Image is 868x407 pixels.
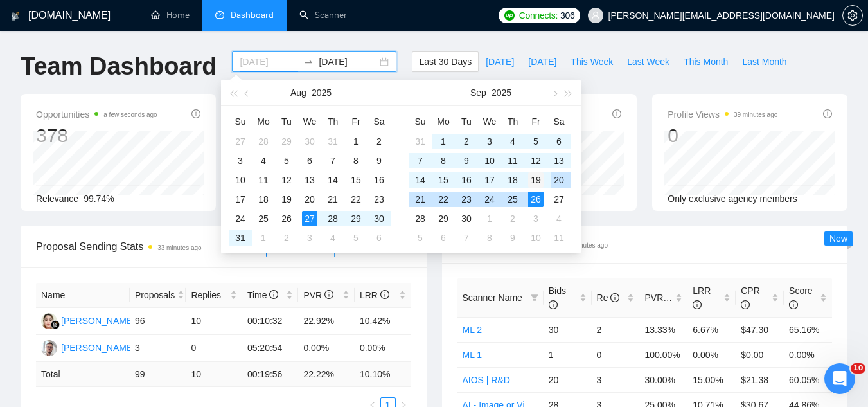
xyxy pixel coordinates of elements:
div: 26 [528,192,544,207]
span: Replies [191,288,227,302]
td: 2025-07-28 [252,132,275,151]
input: Start date [240,55,298,69]
td: 2025-07-30 [298,132,321,151]
td: 2025-09-05 [344,228,368,248]
th: Sa [368,111,391,132]
td: 2025-09-01 [252,228,275,248]
span: Last Month [742,55,786,69]
td: 0.00% [784,342,832,367]
div: 29 [348,211,364,226]
div: 13 [551,153,567,168]
td: 2025-09-27 [547,190,571,209]
div: 2 [505,211,520,226]
button: [DATE] [479,51,521,72]
span: Opportunities [36,107,157,122]
a: homeHome [151,10,190,21]
td: 2025-08-31 [409,132,432,151]
div: 7 [412,153,428,168]
div: 4 [256,153,271,168]
td: 100.00% [639,342,687,367]
div: 23 [371,192,387,207]
input: End date [319,55,377,69]
td: 2025-07-29 [275,132,298,151]
div: 2 [371,134,387,149]
td: 2025-08-29 [344,209,368,228]
td: 2025-10-02 [501,209,524,228]
div: 378 [36,123,157,148]
div: 7 [459,230,474,246]
td: 0 [592,342,640,367]
button: 2025 [492,80,511,105]
div: 28 [256,134,271,149]
div: 1 [256,230,271,246]
td: 2025-09-13 [547,151,571,170]
span: CPR [741,285,760,310]
span: Proposal Sending Stats [36,239,266,255]
button: This Week [563,51,620,72]
div: 3 [528,211,544,226]
button: Aug [290,80,306,105]
span: PVR [644,293,675,303]
div: 3 [482,134,497,149]
div: 21 [412,192,428,207]
td: 2025-10-05 [409,228,432,248]
div: 15 [436,172,451,188]
td: 96 [130,308,186,335]
span: info-circle [741,300,750,309]
td: 2025-08-14 [321,170,344,190]
td: 00:10:32 [242,308,299,335]
td: 2025-08-10 [229,170,252,190]
div: 4 [325,230,341,246]
td: 2025-10-06 [432,228,455,248]
td: 2025-08-03 [229,151,252,170]
div: 31 [412,134,428,149]
span: info-circle [191,109,200,118]
div: 21 [325,192,341,207]
td: 2025-08-07 [321,151,344,170]
button: 2025 [312,80,332,105]
td: 2025-09-06 [547,132,571,151]
div: 29 [279,134,294,149]
td: 2025-08-02 [368,132,391,151]
td: 2025-07-31 [321,132,344,151]
td: 2025-08-19 [275,190,298,209]
td: 2025-10-09 [501,228,524,248]
span: info-circle [269,290,278,299]
div: 20 [302,192,317,207]
td: 2025-08-16 [368,170,391,190]
img: gigradar-bm.png [51,320,60,329]
span: New [829,233,847,244]
div: 16 [371,172,387,188]
iframe: Intercom live chat [824,363,855,394]
td: 2025-10-03 [524,209,547,228]
time: 39 minutes ago [564,242,608,249]
th: Fr [344,111,368,132]
td: 2025-09-14 [409,170,432,190]
img: VW [41,313,57,329]
a: AIOS | R&D [463,375,510,385]
div: 30 [302,134,317,149]
div: 4 [505,134,520,149]
div: 12 [528,153,544,168]
td: 0.00% [687,342,736,367]
td: 2025-08-22 [344,190,368,209]
td: 2025-09-20 [547,170,571,190]
td: 2025-10-08 [478,228,501,248]
td: 2025-09-02 [275,228,298,248]
span: Profile Views [668,107,777,122]
div: 28 [325,211,341,226]
th: Replies [186,283,242,308]
th: Mo [432,111,455,132]
td: 2025-09-26 [524,190,547,209]
th: Proposals [130,283,186,308]
td: 2025-09-30 [455,209,478,228]
span: Bids [549,285,566,310]
div: 3 [233,153,248,168]
div: 5 [412,230,428,246]
td: 2025-08-31 [229,228,252,248]
td: 2025-09-29 [432,209,455,228]
a: searchScanner [299,10,347,21]
span: Dashboard [231,10,274,21]
div: 5 [348,230,364,246]
th: Fr [524,111,547,132]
